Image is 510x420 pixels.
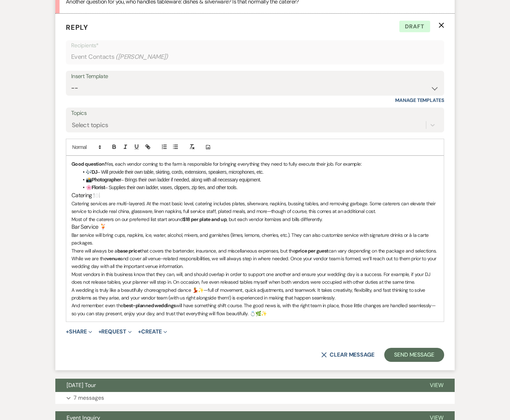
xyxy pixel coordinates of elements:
[183,216,227,222] strong: $18 per plate and up
[399,21,430,33] span: Draft
[55,392,455,404] button: 7 messages
[91,177,121,183] strong: Photographer
[74,393,104,402] p: 7 messages
[66,23,88,32] span: Reply
[71,302,439,317] p: And remember: even the will have something shift course. The good news is, with the right team in...
[91,169,97,175] strong: DJ
[321,352,374,358] button: Clear message
[71,41,439,50] p: Recipients*
[91,185,105,190] strong: Florist
[71,50,439,64] div: Event Contacts
[71,231,439,247] p: Bar service will bring cups, napkins, ice, water, alcohol, mixers, and garnishes (limes, lemons, ...
[66,329,92,335] button: Share
[117,248,140,254] strong: base price
[116,52,168,62] span: ( [PERSON_NAME] )
[72,121,108,130] div: Select topics
[71,215,439,223] p: Most of the caterers on our preferred list start around , but each vendor itemizes and bills diff...
[71,286,439,302] p: A wedding is truly like a beautifully choreographed dance 💃✨—full of movement, quick adjustments,...
[71,223,439,231] h3: Bar Service 🍹
[71,192,439,200] h3: Catering 🍽️
[138,329,141,335] span: +
[395,97,444,103] a: Manage Templates
[55,379,419,392] button: [DATE] Tour
[384,348,444,362] button: Send Message
[78,184,439,191] li: 🌸 – Supplies their own ladder, vases, clippers, zip ties, and other tools.
[295,248,329,254] strong: price per guest
[419,379,455,392] button: View
[106,255,120,262] strong: venue
[98,329,102,335] span: +
[78,176,439,184] li: 📸 – Brings their own ladder if needed, along with all necessary equipment.
[78,168,439,176] li: 🎶 – Will provide their own table, skirting, cords, extensions, speakers, microphones, etc.
[123,302,176,309] strong: best-planned weddings
[67,381,96,389] span: [DATE] Tour
[71,71,439,82] div: Insert Template
[71,200,439,215] p: Catering services are multi-layered. At the most basic level, catering includes plates, silverwar...
[98,329,132,335] button: Request
[71,108,439,118] label: Topics
[71,247,439,255] p: There will always be a that covers the bartender, insurance, and miscellaneous expenses, but the ...
[71,160,439,168] p: Yes, each vendor coming to the farm is responsible for bringing everything they need to fully exe...
[138,329,167,335] button: Create
[71,270,439,286] p: Most vendors in this business know that they can, will, and should overlap in order to support on...
[430,381,443,389] span: View
[66,329,69,335] span: +
[71,161,106,167] strong: Good question!
[71,255,439,270] p: While we are the and cover all venue-related responsibilities, we will always step in where neede...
